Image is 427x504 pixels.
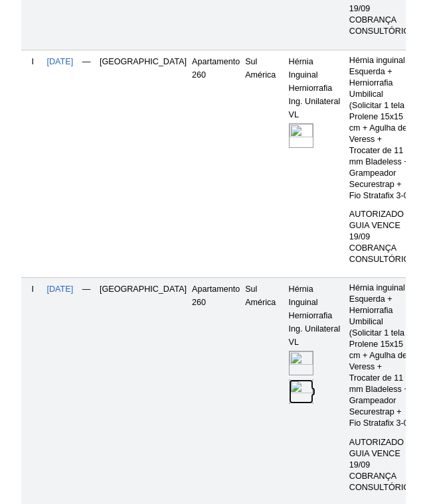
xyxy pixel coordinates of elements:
td: Hérnia Inguinal Herniorrafia Ing. Unilateral VL [286,50,347,278]
td: — [76,50,97,278]
p: Hérnia inguinal Esquerda + Herniorrafia Umbilical (Solicitar 1 tela Prolene 15x15 cm + Agulha de ... [349,55,410,202]
a: [DATE] [47,57,74,66]
div: I [24,283,41,296]
a: [DATE] [47,284,74,294]
p: AUTORIZADO GUIA VENCE 19/09 COBRANÇA CONSULTÓRIO [349,437,410,493]
td: [GEOGRAPHIC_DATA] [97,50,189,278]
p: Hérnia inguinal Esquerda + Herniorrafia Umbilical (Solicitar 1 tela Prolene 15x15 cm + Agulha de ... [349,283,410,429]
p: AUTORIZADO GUIA VENCE 19/09 COBRANÇA CONSULTÓRIO [349,209,410,265]
div: I [24,55,41,68]
td: Sul América [242,50,286,278]
td: Apartamento 260 [189,50,242,278]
